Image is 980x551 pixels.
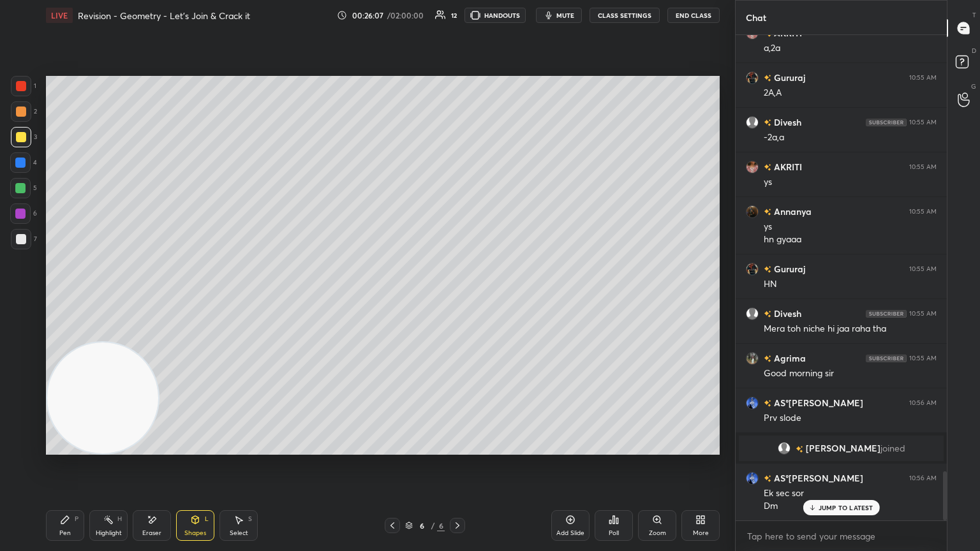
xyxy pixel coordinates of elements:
[972,10,976,20] p: T
[10,203,37,224] div: 6
[771,262,805,275] h6: Gururaj
[451,12,457,18] div: 12
[909,208,937,216] div: 10:55 AM
[866,310,907,318] img: 4P8fHbbgJtejmAAAAAElFTkSuQmCC
[693,530,709,536] div: More
[771,71,805,84] h6: Gururaj
[248,516,252,522] div: S
[909,74,937,82] div: 10:55 AM
[764,355,771,362] img: no-rating-badge.077c3623.svg
[609,530,619,536] div: Poll
[764,412,937,425] div: Prv slode
[11,101,37,122] div: 2
[764,164,771,171] img: no-rating-badge.077c3623.svg
[764,131,937,144] div: -2a,a
[437,520,445,531] div: 6
[764,176,937,189] div: ys
[746,161,759,173] img: ce07811feab54f259941fcadafd340fd.jpg
[11,76,36,96] div: 1
[556,11,574,20] span: mute
[909,310,937,318] div: 10:55 AM
[46,8,73,23] div: LIVE
[909,474,937,482] div: 10:56 AM
[771,115,801,129] h6: Divesh
[746,263,759,275] img: 2e64516c9a694c9d9fabf0c710e0c583.jpg
[536,8,582,23] button: mute
[75,516,78,522] div: P
[866,355,907,362] img: 4P8fHbbgJtejmAAAAAElFTkSuQmCC
[230,530,248,536] div: Select
[746,71,759,84] img: 2e64516c9a694c9d9fabf0c710e0c583.jpg
[764,367,937,380] div: Good morning sir
[11,127,37,147] div: 3
[909,163,937,171] div: 10:55 AM
[771,205,812,218] h6: Annanya
[464,8,526,23] button: HANDOUTS
[736,1,776,34] p: Chat
[59,530,71,536] div: Pen
[415,522,428,529] div: 6
[764,311,771,318] img: no-rating-badge.077c3623.svg
[78,10,250,22] h4: Revision - Geometry - Let’s Join & Crack it
[764,209,771,216] img: no-rating-badge.077c3623.svg
[590,8,660,23] button: CLASS SETTINGS
[764,233,937,246] div: hn gyaaa
[764,400,771,407] img: no-rating-badge.077c3623.svg
[764,500,937,513] div: Dm
[431,522,434,529] div: /
[746,352,759,365] img: 6cfc7c23059f4cf3800add69c74d7bd1.jpg
[736,35,947,520] div: grid
[10,152,37,173] div: 4
[764,75,771,82] img: no-rating-badge.077c3623.svg
[796,446,803,453] img: no-rating-badge.077c3623.svg
[866,119,907,126] img: 4P8fHbbgJtejmAAAAAElFTkSuQmCC
[117,516,122,522] div: H
[764,266,771,273] img: no-rating-badge.077c3623.svg
[880,443,905,453] span: joined
[10,178,37,198] div: 5
[771,396,863,409] h6: AS°[PERSON_NAME]
[778,442,791,455] img: default.png
[771,351,806,365] h6: Agrima
[764,119,771,126] img: no-rating-badge.077c3623.svg
[746,116,759,129] img: default.png
[909,119,937,126] div: 10:55 AM
[11,229,37,249] div: 7
[971,82,976,91] p: G
[746,472,759,485] img: 83b6e1016bdc4db7863251709436b431.jpg
[746,397,759,409] img: 83b6e1016bdc4db7863251709436b431.jpg
[764,221,937,233] div: ys
[142,530,161,536] div: Eraser
[764,487,937,500] div: Ek sec sor
[764,42,937,55] div: a,2a
[764,278,937,291] div: HN
[764,475,771,482] img: no-rating-badge.077c3623.svg
[764,87,937,99] div: 2A,A
[649,530,666,536] div: Zoom
[806,443,880,453] span: [PERSON_NAME]
[909,399,937,407] div: 10:56 AM
[184,530,206,536] div: Shapes
[819,504,873,511] p: JUMP TO LATEST
[746,307,759,320] img: default.png
[205,516,209,522] div: L
[771,160,802,173] h6: AKRITI
[746,205,759,218] img: f9d5a0478367470b98323b3a63cf7381.jpg
[771,307,801,320] h6: Divesh
[909,265,937,273] div: 10:55 AM
[556,530,584,536] div: Add Slide
[771,471,863,485] h6: AS°[PERSON_NAME]
[667,8,720,23] button: End Class
[764,323,937,335] div: Mera toh niche hi jaa raha tha
[909,355,937,362] div: 10:55 AM
[972,46,976,55] p: D
[96,530,122,536] div: Highlight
